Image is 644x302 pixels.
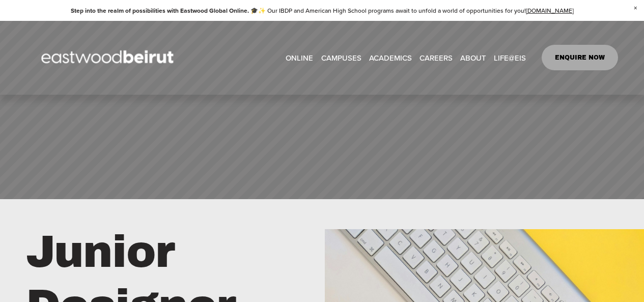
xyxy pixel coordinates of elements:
a: folder dropdown [494,50,526,65]
span: CAMPUSES [321,51,361,65]
span: ABOUT [460,51,486,65]
a: ONLINE [286,50,313,65]
a: folder dropdown [460,50,486,65]
a: ENQUIRE NOW [542,45,619,70]
span: ACADEMICS [369,51,412,65]
a: folder dropdown [369,50,412,65]
img: EastwoodIS Global Site [26,32,192,84]
span: LIFE@EIS [494,51,526,65]
a: [DOMAIN_NAME] [526,6,574,15]
a: folder dropdown [321,50,361,65]
a: CAREERS [419,50,453,65]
